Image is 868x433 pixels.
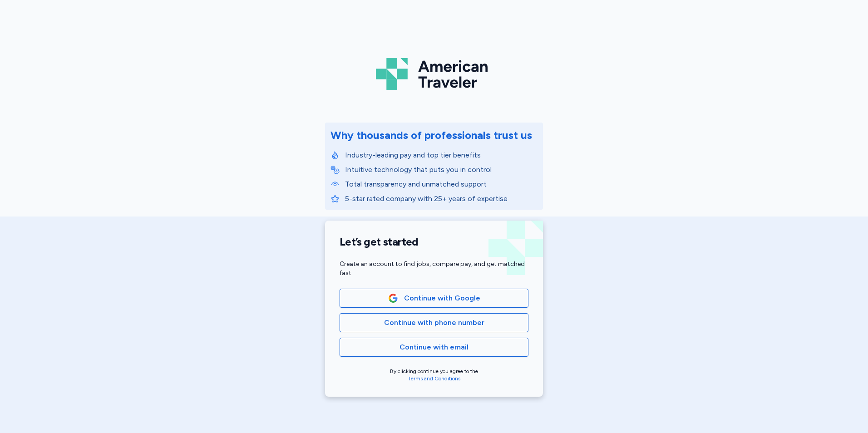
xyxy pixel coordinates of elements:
[340,338,528,357] button: Continue with email
[345,164,538,175] p: Intuitive technology that puts you in control
[408,375,460,382] a: Terms and Conditions
[399,342,469,353] span: Continue with email
[345,193,538,204] p: 5-star rated company with 25+ years of expertise
[330,128,532,143] div: Why thousands of professionals trust us
[388,293,398,303] img: Google Logo
[345,179,538,190] p: Total transparency and unmatched support
[376,54,492,93] img: Logo
[340,289,528,308] button: Google LogoContinue with Google
[404,293,480,304] span: Continue with Google
[384,317,484,328] span: Continue with phone number
[340,313,528,332] button: Continue with phone number
[340,260,528,278] div: Create an account to find jobs, compare pay, and get matched fast
[340,368,528,382] div: By clicking continue you agree to the
[340,235,528,249] h1: Let’s get started
[345,150,538,161] p: Industry-leading pay and top tier benefits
